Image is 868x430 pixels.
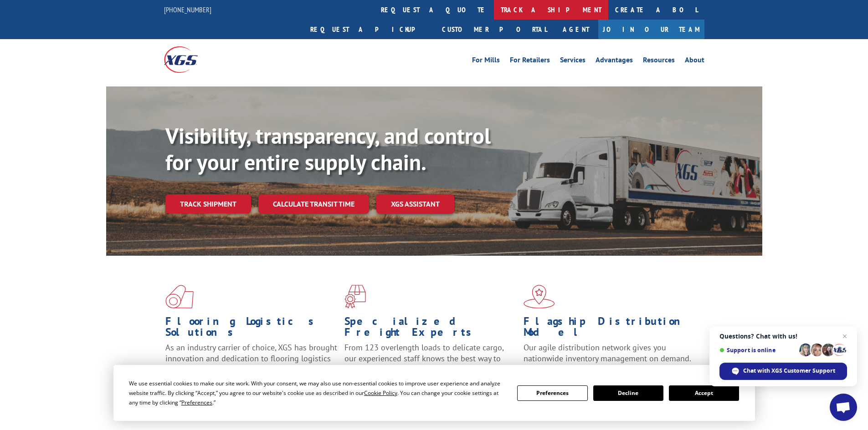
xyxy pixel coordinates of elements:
[344,316,517,342] h1: Specialized Freight Experts
[364,389,397,397] span: Cookie Policy
[685,56,704,66] a: About
[165,285,194,309] img: xgs-icon-total-supply-chain-intelligence-red
[165,121,491,176] b: Visibility, transparency, and control for your entire supply chain.
[181,399,212,406] span: Preferences
[839,331,850,342] span: Close chat
[593,385,663,401] button: Decline
[598,20,704,39] a: Join Our Team
[719,347,796,354] span: Support is online
[743,367,835,375] span: Chat with XGS Customer Support
[669,385,739,401] button: Accept
[164,5,211,14] a: [PHONE_NUMBER]
[129,379,506,407] div: We use essential cookies to make our site work. With your consent, we may also use non-essential ...
[258,194,369,214] a: Calculate transit time
[435,20,554,39] a: Customer Portal
[376,194,454,214] a: XGS ASSISTANT
[510,56,550,66] a: For Retailers
[524,316,696,342] h1: Flagship Distribution Model
[165,194,251,213] a: Track shipment
[719,363,847,380] div: Chat with XGS Customer Support
[472,56,500,66] a: For Mills
[344,342,517,383] p: From 123 overlength loads to delicate cargo, our experienced staff knows the best way to move you...
[165,316,338,342] h1: Flooring Logistics Solutions
[830,394,857,421] div: Open chat
[560,56,586,66] a: Services
[303,20,435,39] a: Request a pickup
[596,56,633,66] a: Advantages
[344,285,366,309] img: xgs-icon-focused-on-flooring-red
[554,20,598,39] a: Agent
[719,333,847,340] span: Questions? Chat with us!
[643,56,675,66] a: Resources
[524,285,555,309] img: xgs-icon-flagship-distribution-model-red
[113,365,755,421] div: Cookie Consent Prompt
[524,342,691,364] span: Our agile distribution network gives you nationwide inventory management on demand.
[517,385,587,401] button: Preferences
[165,342,337,374] span: As an industry carrier of choice, XGS has brought innovation and dedication to flooring logistics...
